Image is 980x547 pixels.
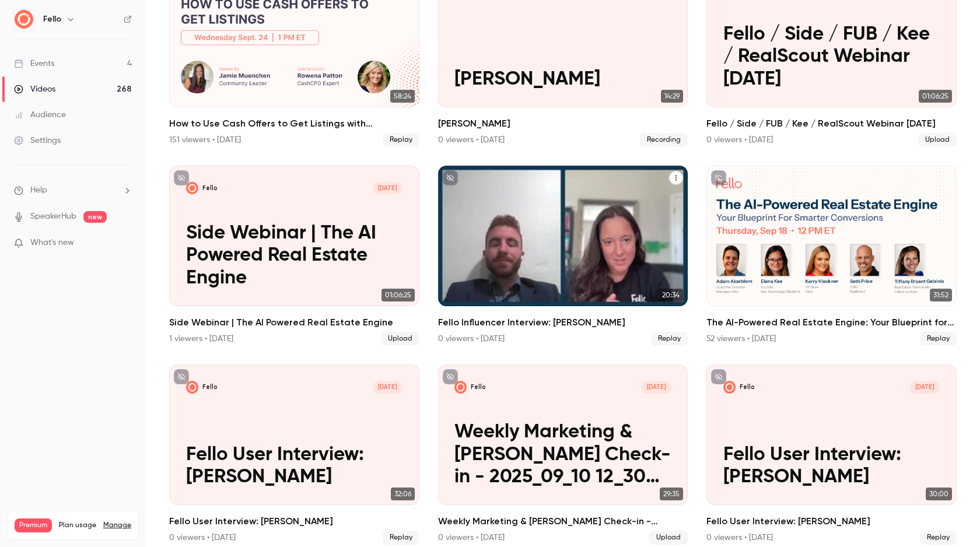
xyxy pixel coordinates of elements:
[169,166,419,346] li: Side Webinar | The AI Powered Real Estate Engine
[640,133,688,147] span: Recording
[373,381,402,393] span: [DATE]
[14,83,55,95] div: Videos
[381,332,419,346] span: Upload
[919,90,952,103] span: 01:06:25
[706,364,957,545] li: Fello User Interview: Shannon Biszantz
[186,381,198,393] img: Fello User Interview: Jay Macklin
[169,117,419,131] h2: How to Use Cash Offers to Get Listings with [PERSON_NAME] and Cash CPO
[30,184,47,197] span: Help
[118,238,132,248] iframe: Noticeable Trigger
[723,381,736,393] img: Fello User Interview: Shannon Biszantz
[174,369,189,384] button: unpublished
[15,10,33,29] img: Fello
[43,13,61,25] h6: Fello
[930,289,952,301] span: 31:52
[169,532,236,544] div: 0 viewers • [DATE]
[723,444,940,489] p: Fello User Interview: [PERSON_NAME]
[659,289,683,301] span: 20:34
[14,135,61,146] div: Settings
[438,364,688,545] li: Weekly Marketing & Ryan Check-in - 2025_09_10 12_30 MDT - Recording
[438,166,688,346] li: Fello Influencer Interview: Austin Hellickson
[202,184,217,192] p: Fello
[918,133,957,147] span: Upload
[711,170,726,185] button: unpublished
[651,332,688,346] span: Replay
[910,381,940,393] span: [DATE]
[706,315,957,329] h2: The AI-Powered Real Estate Engine: Your Blueprint for Smarter Conversions
[391,488,415,500] span: 32:06
[30,237,74,249] span: What's new
[438,117,688,131] h2: [PERSON_NAME]
[641,381,671,393] span: [DATE]
[443,369,458,384] button: unpublished
[454,381,467,393] img: Weekly Marketing & Ryan Check-in - 2025_09_10 12_30 MDT - Recording
[169,364,419,545] li: Fello User Interview: Jay Macklin
[723,23,940,90] p: Fello / Side / FUB / Kee / RealScout Webinar [DATE]
[186,182,198,194] img: Side Webinar | The AI Powered Real Estate Engine
[649,531,688,545] span: Upload
[471,383,485,391] p: Fello
[14,58,54,69] div: Events
[381,289,415,301] span: 01:06:25
[926,488,952,500] span: 30:00
[711,369,726,384] button: unpublished
[202,383,217,391] p: Fello
[169,333,233,345] div: 1 viewers • [DATE]
[14,109,66,121] div: Audience
[706,166,957,346] li: The AI-Powered Real Estate Engine: Your Blueprint for Smarter Conversions
[706,364,957,545] a: Fello User Interview: Shannon Biszantz Fello[DATE]Fello User Interview: [PERSON_NAME]30:00Fello U...
[706,166,957,346] a: 31:52The AI-Powered Real Estate Engine: Your Blueprint for Smarter Conversions52 viewers • [DATE]...
[59,521,96,530] span: Plan usage
[706,333,776,345] div: 52 viewers • [DATE]
[390,90,415,103] span: 58:24
[103,521,131,530] a: Manage
[706,117,957,131] h2: Fello / Side / FUB / Kee / RealScout Webinar [DATE]
[438,166,688,346] a: 20:34Fello Influencer Interview: [PERSON_NAME]0 viewers • [DATE]Replay
[383,133,419,147] span: Replay
[443,170,458,185] button: unpublished
[169,364,419,545] a: Fello User Interview: Jay MacklinFello[DATE]Fello User Interview: [PERSON_NAME]32:06Fello User In...
[169,166,419,346] a: Side Webinar | The AI Powered Real Estate EngineFello[DATE]Side Webinar | The AI Powered Real Est...
[169,514,419,528] h2: Fello User Interview: [PERSON_NAME]
[438,532,505,544] div: 0 viewers • [DATE]
[83,211,107,223] span: new
[169,134,241,146] div: 151 viewers • [DATE]
[454,421,671,488] p: Weekly Marketing & [PERSON_NAME] Check-in - 2025_09_10 12_30 MDT - Recording
[30,211,76,223] a: SpeakerHub
[438,315,688,329] h2: Fello Influencer Interview: [PERSON_NAME]
[186,222,403,289] p: Side Webinar | The AI Powered Real Estate Engine
[920,332,957,346] span: Replay
[660,488,683,500] span: 29:35
[706,514,957,528] h2: Fello User Interview: [PERSON_NAME]
[706,532,773,544] div: 0 viewers • [DATE]
[15,518,52,532] span: Premium
[373,182,402,194] span: [DATE]
[169,315,419,329] h2: Side Webinar | The AI Powered Real Estate Engine
[438,134,505,146] div: 0 viewers • [DATE]
[14,184,132,197] li: help-dropdown-opener
[438,514,688,528] h2: Weekly Marketing & [PERSON_NAME] Check-in - 2025_09_10 12_30 MDT - Recording
[706,134,773,146] div: 0 viewers • [DATE]
[438,364,688,545] a: Weekly Marketing & Ryan Check-in - 2025_09_10 12_30 MDT - RecordingFello[DATE]Weekly Marketing & ...
[661,90,683,103] span: 14:29
[454,68,671,90] p: [PERSON_NAME]
[438,333,505,345] div: 0 viewers • [DATE]
[740,383,754,391] p: Fello
[383,531,419,545] span: Replay
[186,444,403,489] p: Fello User Interview: [PERSON_NAME]
[174,170,189,185] button: unpublished
[920,531,957,545] span: Replay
